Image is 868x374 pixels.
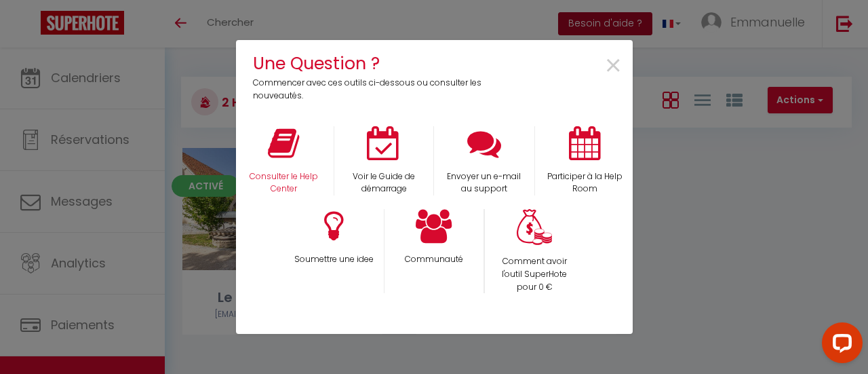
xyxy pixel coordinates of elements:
p: Consulter le Help Center [243,170,325,196]
p: Voir le Guide de démarrage [343,170,425,196]
p: Envoyer un e-mail au support [443,170,526,196]
h4: Une Question ? [253,50,491,77]
p: Commencer avec ces outils ci-dessous ou consulter les nouveautés. [253,77,491,102]
p: Participer à la Help Room [544,170,626,196]
span: × [604,45,623,88]
iframe: LiveChat chat widget [811,317,868,374]
img: Money bag [517,209,552,245]
p: Comment avoir l'outil SuperHote pour 0 € [494,255,576,294]
p: Communauté [393,253,475,266]
button: Close [604,51,623,81]
p: Soumettre une idee [292,253,375,266]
